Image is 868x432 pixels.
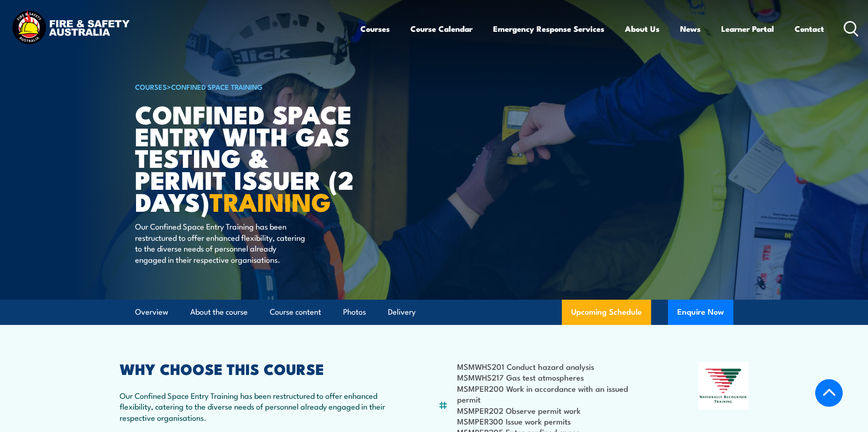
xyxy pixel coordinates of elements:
[120,362,393,375] h2: WHY CHOOSE THIS COURSE
[457,405,653,416] li: MSMPER202 Observe permit work
[270,300,321,324] a: Course content
[120,390,393,423] p: Our Confined Space Entry Training has been restructured to offer enhanced flexibility, catering t...
[625,16,660,41] a: About Us
[135,103,366,212] h1: Confined Space Entry with Gas Testing & Permit Issuer (2 days)
[410,16,473,41] a: Course Calendar
[668,300,733,325] button: Enquire Now
[209,181,331,220] strong: TRAINING
[360,16,390,41] a: Courses
[795,16,824,41] a: Contact
[721,16,774,41] a: Learner Portal
[680,16,701,41] a: News
[190,300,248,324] a: About the course
[388,300,416,324] a: Delivery
[135,300,168,324] a: Overview
[698,362,749,410] img: Nationally Recognised Training logo.
[135,81,366,92] h6: >
[493,16,604,41] a: Emergency Response Services
[457,416,653,426] li: MSMPER300 Issue work permits
[135,81,167,92] a: COURSES
[562,300,651,325] a: Upcoming Schedule
[457,383,653,405] li: MSMPER200 Work in accordance with an issued permit
[457,372,653,382] li: MSMWHS217 Gas test atmospheres
[135,221,306,265] p: Our Confined Space Entry Training has been restructured to offer enhanced flexibility, catering t...
[171,81,263,92] a: Confined Space Training
[457,361,653,372] li: MSMWHS201 Conduct hazard analysis
[343,300,366,324] a: Photos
